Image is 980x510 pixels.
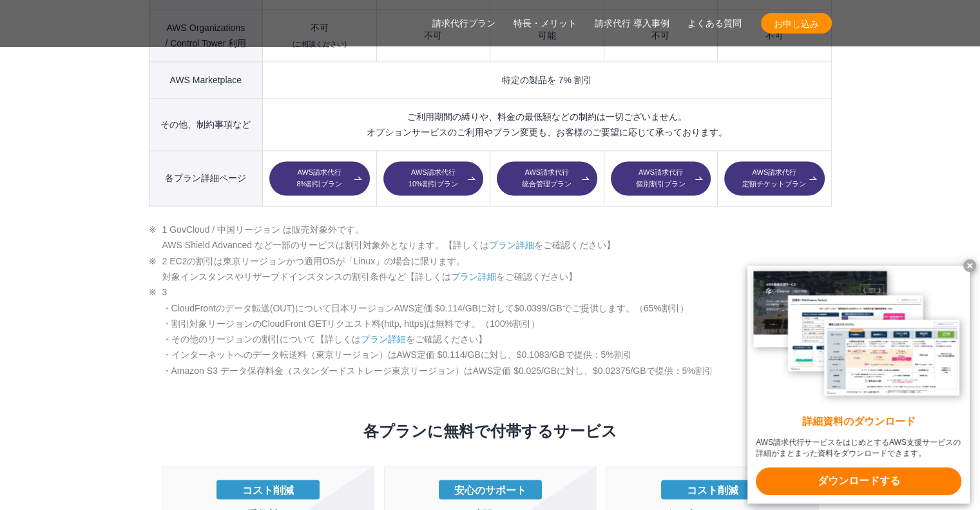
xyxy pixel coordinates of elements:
p: 安心のサポート [439,480,542,499]
x-t: ダウンロードする [756,467,961,495]
a: プラン詳細 [451,271,496,282]
a: お申し込み [761,13,832,34]
a: 詳細資料のダウンロード AWS請求代行サービスをはじめとするAWS支援サービスの詳細がまとまった資料をダウンロードできます。 ダウンロードする [747,266,970,504]
small: (ご相談ください) [293,40,347,48]
a: プラン詳細 [361,334,406,344]
x-t: AWS請求代行サービスをはじめとするAWS支援サービスの詳細がまとまった資料をダウンロードできます。 [756,437,961,459]
th: その他、制約事項など [149,98,263,150]
a: 請求代行プラン [432,17,495,30]
a: AWS請求代行10%割引プラン [383,161,483,196]
td: 可能 [490,9,604,61]
x-t: 詳細資料のダウンロード [756,415,961,429]
a: AWS請求代行個別割引プラン [611,161,711,196]
td: 不可 [376,9,490,61]
li: 2 EC2の割引は東京リージョンかつ適用OSが「Linux」の場合に限ります。 対象インスタンスやリザーブドインスタンスの割引条件など【詳しくは をご確認ください】 [149,253,832,285]
li: 1 GovCloud / 中国リージョン は販売対象外です。 AWS Shield Advanced など一部のサービスは割引対象外となります。【詳しくは をご確認ください】 [149,222,832,253]
p: コスト削減 [216,480,320,499]
th: 各プラン詳細ページ [149,150,263,206]
a: 請求代行 導入事例 [595,17,669,30]
a: 特長・メリット [514,17,577,30]
a: AWS請求代行定額チケットプラン [724,161,824,196]
th: AWS Marketplace [149,61,263,98]
a: プラン詳細 [489,240,534,250]
td: ご利用期間の縛りや、料金の最低額などの制約は一切ございません。 オプションサービスのご利用やプラン変更も、お客様のご要望に応じて承っております。 [263,98,831,150]
h3: 各プランに無料で付帯するサービス [162,418,819,440]
td: 不可 [263,9,376,61]
th: AWS Organizations / Control Tower 利用 [149,9,263,61]
span: お申し込み [761,17,832,30]
td: 不可 [604,9,717,61]
li: 3 ・CloudFrontのデータ転送(OUT)について日本リージョンAWS定価 $0.114/GBに対して$0.0399/GBでご提供します。（65%割引） ・割引対象リージョンのCloudF... [149,284,832,378]
td: 特定の製品を 7% 割引 [263,61,831,98]
a: AWS請求代行統合管理プラン [497,161,597,196]
a: よくある質問 [687,17,742,30]
td: 不可 [718,9,831,61]
a: AWS請求代行8%割引プラン [269,161,369,196]
p: コスト削減 [661,480,764,499]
